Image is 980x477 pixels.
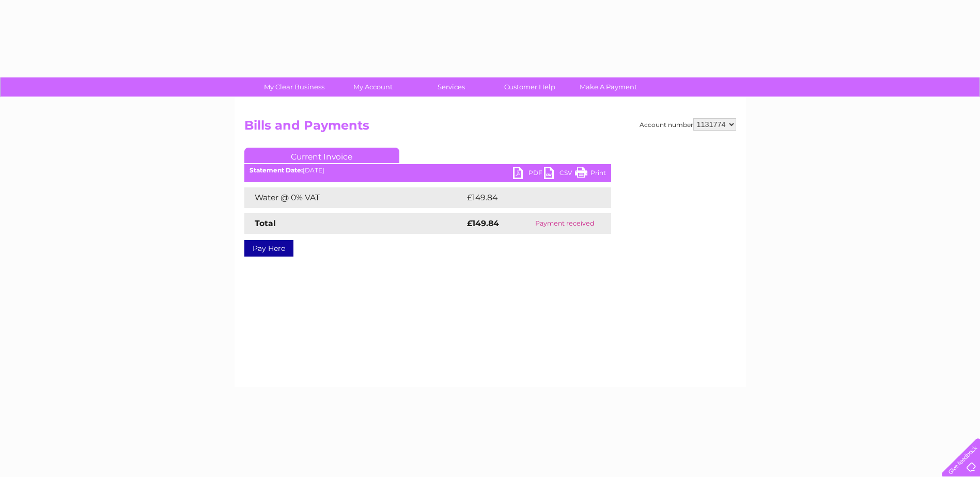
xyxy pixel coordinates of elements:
a: CSV [544,167,575,182]
a: My Clear Business [252,77,337,97]
a: Current Invoice [244,148,399,163]
a: My Account [330,77,415,97]
a: Print [575,167,606,182]
td: Payment received [518,213,611,234]
h2: Bills and Payments [244,118,736,138]
a: Services [409,77,494,97]
a: Pay Here [244,240,293,257]
td: Water @ 0% VAT [244,187,464,208]
a: PDF [513,167,544,182]
b: Statement Date: [250,166,303,174]
a: Customer Help [487,77,572,97]
strong: Total [255,218,276,228]
a: Make A Payment [566,77,651,97]
div: Account number [640,118,736,131]
div: [DATE] [244,167,611,174]
td: £149.84 [464,187,593,208]
strong: £149.84 [467,218,499,228]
